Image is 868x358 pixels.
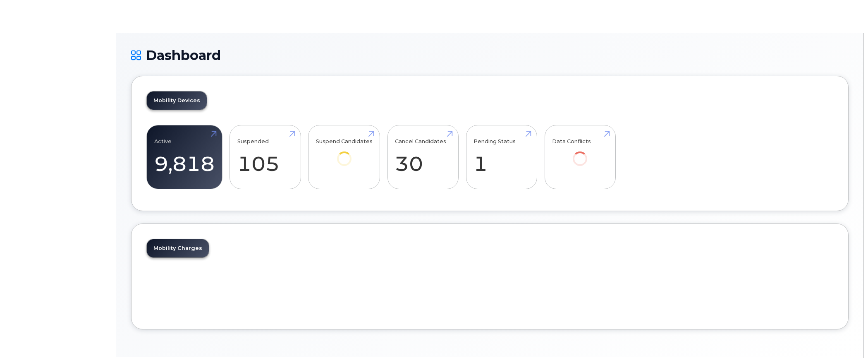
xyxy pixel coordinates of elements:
a: Suspend Candidates [316,130,373,178]
a: Mobility Devices [147,91,207,110]
a: Data Conflicts [552,130,608,178]
a: Mobility Charges [147,239,209,257]
a: Pending Status 1 [473,130,529,185]
a: Cancel Candidates 30 [395,130,451,185]
a: Suspended 105 [237,130,293,185]
h1: Dashboard [131,48,849,62]
a: Active 9,818 [154,130,215,185]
